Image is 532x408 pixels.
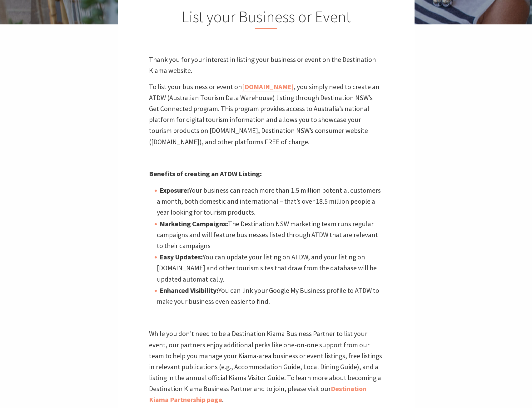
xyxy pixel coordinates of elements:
li: You can update your listing on ATDW, and your listing on [DOMAIN_NAME] and other tourism sites th... [157,251,383,285]
li: You can link your Google My Business profile to ATDW to make your business even easier to find. [157,285,383,307]
p: While you don’t need to be a Destination Kiama Business Partner to list your event, our partners ... [149,328,383,405]
strong: Exposure: [160,186,189,195]
p: Thank you for your interest in listing your business or event on the Destination Kiama website. [149,54,383,76]
strong: Benefits of creating an ATDW Listing: [149,169,262,178]
strong: Easy Updates: [160,252,203,261]
strong: Enhanced Visibility: [160,286,218,295]
strong: Marketing Campaigns: [160,219,228,228]
h2: List your Business or Event [149,8,383,29]
p: To list your business or event on , you simply need to create an ATDW (Australian Tourism Data Wa... [149,81,383,147]
li: Your business can reach more than 1.5 million potential customers a month, both domestic and inte... [157,185,383,218]
li: The Destination NSW marketing team runs regular campaigns and will feature businesses listed thro... [157,218,383,252]
a: [DOMAIN_NAME] [242,82,294,91]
